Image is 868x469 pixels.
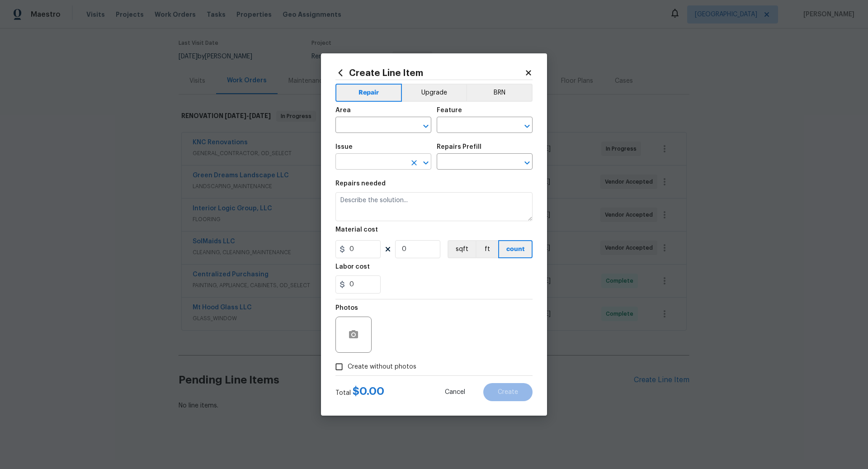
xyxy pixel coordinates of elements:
[498,389,518,396] span: Create
[408,156,420,169] button: Clear
[348,362,416,372] span: Create without photos
[437,144,481,150] h5: Repairs Prefill
[437,107,462,114] h5: Feature
[430,383,480,401] button: Cancel
[335,227,378,233] h5: Material cost
[335,264,370,270] h5: Labor cost
[483,383,533,401] button: Create
[335,144,353,150] h5: Issue
[335,180,386,187] h5: Repairs needed
[335,107,351,114] h5: Area
[353,386,384,397] span: $ 0.00
[402,84,467,102] button: Upgrade
[335,68,524,78] h2: Create Line Item
[420,156,432,169] button: Open
[335,84,402,102] button: Repair
[521,156,533,169] button: Open
[445,389,465,396] span: Cancel
[498,240,533,258] button: count
[448,240,476,258] button: sqft
[466,84,533,102] button: BRN
[335,387,384,398] div: Total
[476,240,498,258] button: ft
[521,120,533,133] button: Open
[335,305,358,311] h5: Photos
[420,120,432,133] button: Open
